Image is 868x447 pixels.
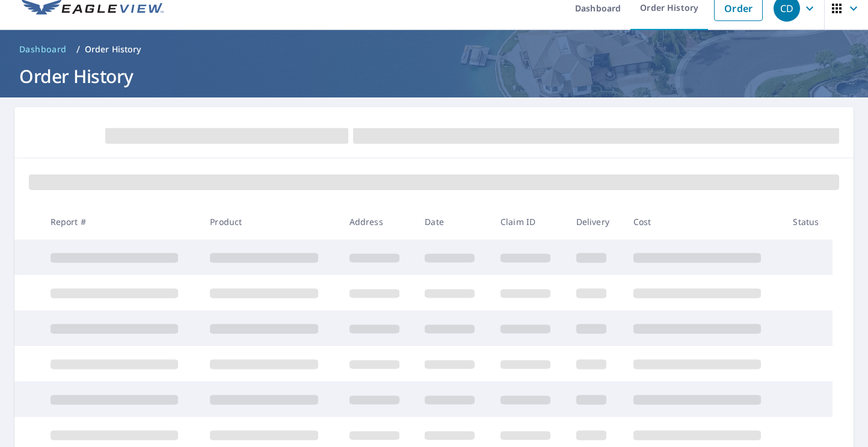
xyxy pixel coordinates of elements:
th: Report # [41,204,201,239]
th: Product [200,204,339,239]
th: Address [340,204,416,239]
li: / [76,42,80,57]
th: Status [783,204,833,239]
span: Dashboard [19,43,67,55]
th: Date [415,204,491,239]
th: Cost [624,204,784,239]
h1: Order History [14,64,854,88]
nav: breadcrumb [14,40,854,59]
th: Claim ID [491,204,567,239]
a: Dashboard [14,40,72,59]
p: Order History [85,43,141,55]
th: Delivery [567,204,624,239]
